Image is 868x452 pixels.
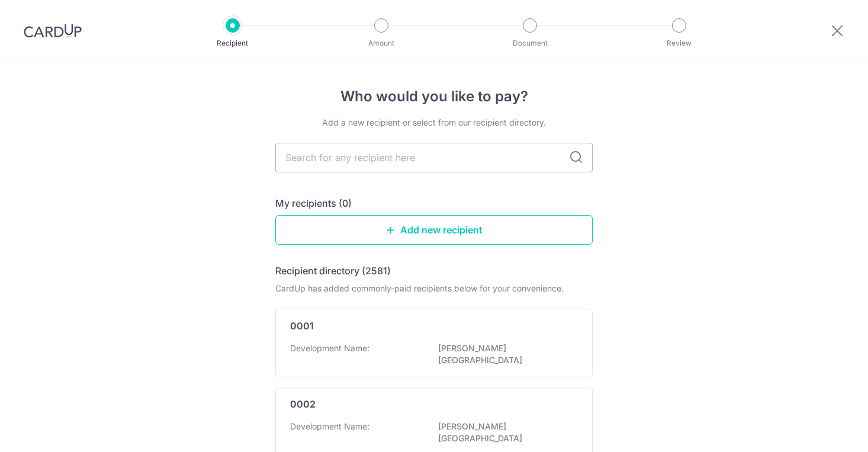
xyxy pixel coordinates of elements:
[189,37,277,49] p: Recipient
[275,283,593,294] div: CardUp has added commonly-paid recipients below for your convenience.
[635,37,723,49] p: Review
[275,196,352,210] h5: My recipients (0)
[275,86,593,107] h4: Who would you like to pay?
[275,143,593,172] input: Search for any recipient here
[290,421,369,432] p: Development Name:
[275,264,391,278] h5: Recipient directory (2581)
[290,342,369,354] p: Development Name:
[486,37,574,49] p: Document
[290,319,314,333] p: 0001
[337,37,425,49] p: Amount
[438,342,571,366] p: [PERSON_NAME][GEOGRAPHIC_DATA]
[290,397,316,411] p: 0002
[275,215,593,245] a: Add new recipient
[438,421,571,444] p: [PERSON_NAME][GEOGRAPHIC_DATA]
[24,24,82,38] img: CardUp
[275,117,593,129] div: Add a new recipient or select from our recipient directory.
